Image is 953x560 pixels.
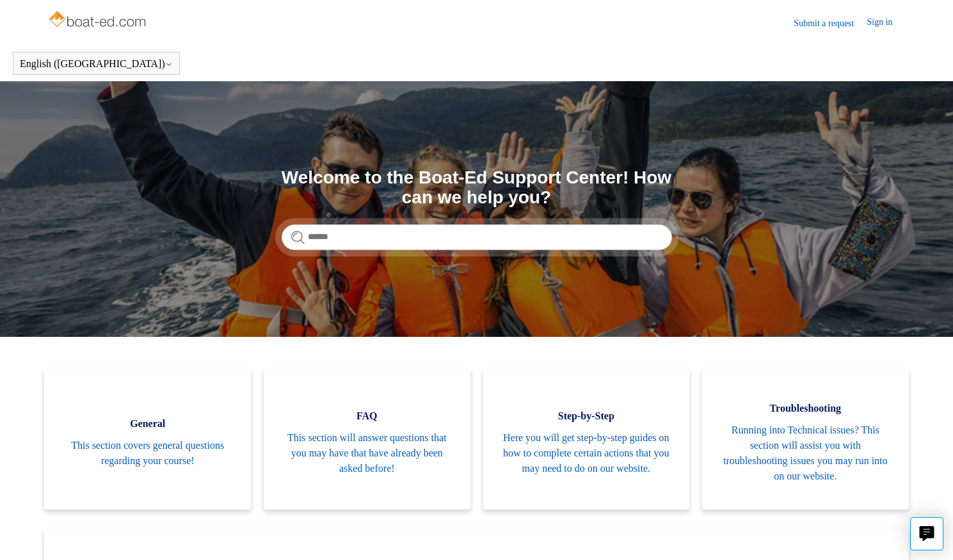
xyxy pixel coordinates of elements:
span: Step-by-Step [502,408,671,424]
span: Running into Technical issues? This section will assist you with troubleshooting issues you may r... [721,423,890,484]
span: This section covers general questions regarding your course! [63,438,232,469]
a: Sign in [867,15,905,31]
span: Troubleshooting [721,401,890,416]
a: FAQ This section will answer questions that you may have that have already been asked before! [264,369,470,509]
img: Boat-Ed Help Center home page [47,8,149,33]
span: FAQ [283,408,451,424]
button: English ([GEOGRAPHIC_DATA]) [20,58,173,70]
a: General This section covers general questions regarding your course! [44,369,251,509]
button: Live chat [910,517,943,550]
h1: Welcome to the Boat-Ed Support Center! How can we help you? [282,168,672,208]
a: Step-by-Step Here you will get step-by-step guides on how to complete certain actions that you ma... [483,369,690,509]
a: Troubleshooting Running into Technical issues? This section will assist you with troubleshooting ... [702,369,909,509]
a: Submit a request [794,17,867,30]
span: This section will answer questions that you may have that have already been asked before! [283,430,451,476]
input: Search [282,224,672,250]
span: Here you will get step-by-step guides on how to complete certain actions that you may need to do ... [502,430,671,476]
span: General [63,416,232,432]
